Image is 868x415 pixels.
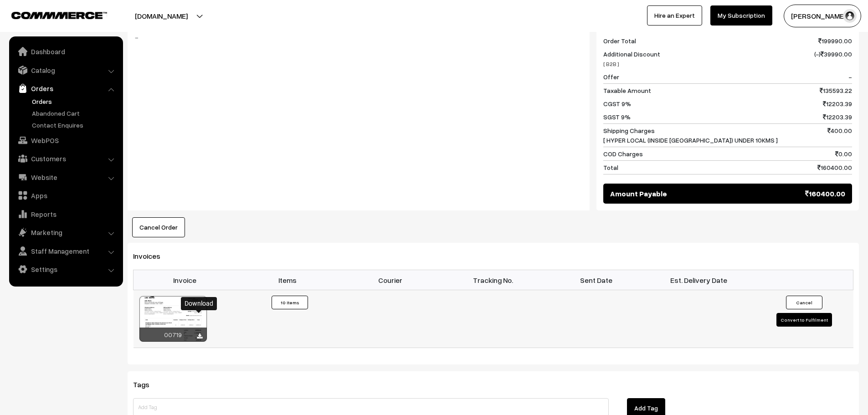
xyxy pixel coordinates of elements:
[134,32,583,43] blockquote: -
[11,62,120,78] a: Catalog
[30,120,120,130] a: Contact Enquires
[11,224,120,241] a: Marketing
[11,187,120,204] a: Apps
[181,297,217,310] div: Download
[30,108,120,118] a: Abandoned Cart
[817,163,852,172] span: 160400.00
[603,49,660,68] span: Additional Discount
[603,99,631,108] span: CGST 9%
[11,9,91,20] a: COMMMERCE
[11,132,120,149] a: WebPOS
[603,126,778,145] span: Shipping Charges [ HYPER LOCAL (INSIDE [GEOGRAPHIC_DATA]) UNDER 10KMS ]
[610,188,667,199] span: Amount Payable
[603,61,619,67] span: [ B2B ]
[820,86,852,95] span: 135593.22
[647,270,750,290] th: Est. Delivery Date
[133,251,171,261] span: Invoices
[776,313,832,327] button: Convert to Fulfilment
[11,243,120,259] a: Staff Management
[814,49,852,68] span: (-) 39990.00
[11,150,120,167] a: Customers
[272,296,308,309] button: 10 Items
[710,5,772,26] a: My Subscription
[818,36,852,46] span: 199990.00
[784,5,861,27] button: [PERSON_NAME]
[805,188,845,199] span: 160400.00
[11,12,107,19] img: COMMMERCE
[603,72,619,82] span: Offer
[132,217,185,237] button: Cancel Order
[11,206,120,222] a: Reports
[823,112,852,122] span: 12203.39
[823,99,852,108] span: 12203.39
[603,36,636,46] span: Order Total
[544,270,647,290] th: Sent Date
[11,169,120,185] a: Website
[848,72,852,82] span: -
[603,149,643,159] span: COD Charges
[843,9,857,23] img: user
[11,261,120,277] a: Settings
[835,149,852,159] span: 0.00
[603,163,618,172] span: Total
[603,112,631,122] span: SGST 9%
[103,5,220,27] button: [DOMAIN_NAME]
[11,43,120,60] a: Dashboard
[339,270,442,290] th: Courier
[139,328,207,342] div: 00719
[236,270,339,290] th: Items
[786,296,822,309] button: Cancel
[134,270,236,290] th: Invoice
[442,270,545,290] th: Tracking No.
[133,380,160,389] span: Tags
[11,80,120,97] a: Orders
[603,86,651,95] span: Taxable Amount
[827,126,852,145] span: 400.00
[30,97,120,106] a: Orders
[647,5,702,26] a: Hire an Expert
